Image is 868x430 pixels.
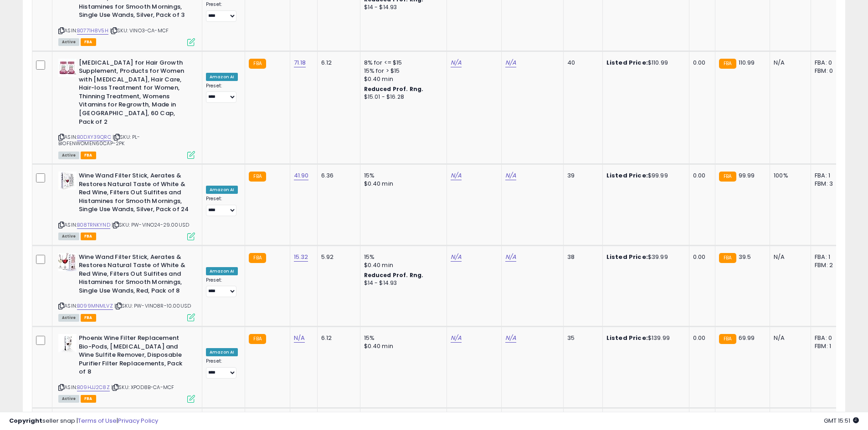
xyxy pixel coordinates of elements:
div: 6.12 [321,59,353,67]
span: FBA [81,152,96,159]
span: 39.5 [739,253,751,261]
div: $39.99 [606,253,682,261]
div: 35 [567,334,596,342]
div: FBM: 2 [815,261,845,269]
span: 69.99 [739,334,755,342]
span: FBA [81,395,96,403]
b: Wine Wand Filter Stick, Aerates & Restores Natural Taste of White & Red Wine, Filters Out Sulfite... [79,172,190,216]
b: Listed Price: [606,334,648,342]
b: Phoenix Wine Filter Replacement Bio-Pods, [MEDICAL_DATA] and Wine Sulfite Remover, Disposable Pur... [79,334,190,379]
span: | SKU: VINO3-CA-MCF [110,27,169,34]
div: 0.00 [693,59,708,67]
div: FBA: 1 [815,253,845,261]
div: 39 [567,172,596,180]
div: N/A [774,59,804,67]
div: Preset: [206,1,238,22]
b: Listed Price: [606,171,648,180]
a: B099MNMLVZ [77,302,113,310]
div: 5.92 [321,253,353,261]
span: | SKU: PW-VINO8R-10.00USD [114,302,191,309]
div: 15% [364,172,440,180]
div: FBM: 3 [815,180,845,188]
div: 8% for <= $15 [364,59,440,67]
div: FBM: 1 [815,342,845,350]
a: N/A [505,171,516,180]
a: N/A [451,334,462,343]
a: N/A [451,253,462,262]
span: FBA [81,314,96,322]
small: FBA [249,172,266,182]
img: 41jgVjbo+nL._SL40_.jpg [58,59,77,77]
div: ASIN: [58,59,195,158]
div: $14 - $14.93 [364,279,440,287]
b: Reduced Prof. Rng. [364,271,424,279]
div: ASIN: [58,334,195,401]
b: Listed Price: [606,253,648,261]
div: 6.36 [321,172,353,180]
span: 110.99 [739,58,755,67]
div: $0.40 min [364,261,440,269]
span: | SKU: XPOD8B-CA-MCF [111,384,174,391]
div: FBA: 0 [815,334,845,342]
div: Preset: [206,277,238,298]
span: All listings currently available for purchase on Amazon [58,152,79,159]
a: B0DXY39QRC [77,133,111,141]
div: N/A [774,253,804,261]
div: 15% for > $15 [364,67,440,75]
span: All listings currently available for purchase on Amazon [58,314,79,322]
div: 0.00 [693,334,708,342]
div: Preset: [206,196,238,216]
a: N/A [451,171,462,180]
a: B09HJJ2C8Z [77,384,110,391]
div: Amazon AI [206,73,238,81]
img: 41nQAI8wmXL._SL40_.jpg [58,253,77,271]
small: FBA [719,172,736,182]
span: 2025-08-13 15:51 GMT [824,416,859,425]
img: 314Eu-9QG9L._SL40_.jpg [58,334,77,352]
strong: Copyright [9,416,42,425]
div: $139.99 [606,334,682,342]
small: FBA [249,334,266,344]
div: Preset: [206,358,238,379]
div: FBA: 1 [815,172,845,180]
span: | SKU: PW-VINO24-29.00USD [112,221,189,228]
b: Listed Price: [606,58,648,67]
small: FBA [249,59,266,69]
a: Terms of Use [78,416,117,425]
div: ASIN: [58,172,195,239]
a: N/A [505,58,516,67]
span: FBA [81,38,96,46]
a: Privacy Policy [118,416,158,425]
div: Amazon AI [206,267,238,275]
div: N/A [774,334,804,342]
a: N/A [505,253,516,262]
div: $99.99 [606,172,682,180]
div: 0.00 [693,253,708,261]
div: Preset: [206,83,238,103]
span: All listings currently available for purchase on Amazon [58,38,79,46]
a: 15.32 [294,253,308,262]
small: FBA [719,253,736,263]
span: FBA [81,233,96,240]
span: All listings currently available for purchase on Amazon [58,233,79,240]
div: $15.01 - $16.28 [364,93,440,101]
div: 15% [364,334,440,342]
div: 100% [774,172,804,180]
span: 99.99 [739,171,755,180]
b: Reduced Prof. Rng. [364,85,424,93]
a: B0771H8V5H [77,27,108,35]
a: N/A [451,58,462,67]
a: N/A [505,334,516,343]
a: 41.90 [294,171,309,180]
div: $0.40 min [364,342,440,350]
div: FBA: 0 [815,59,845,67]
small: FBA [719,59,736,69]
div: 38 [567,253,596,261]
div: Amazon AI [206,348,238,356]
div: $0.40 min [364,180,440,188]
span: | SKU: PL-BIOFENWOMEN60CAP-2PK [58,133,140,147]
div: 40 [567,59,596,67]
div: $0.40 min [364,75,440,83]
a: 71.18 [294,58,306,67]
a: N/A [294,334,305,343]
